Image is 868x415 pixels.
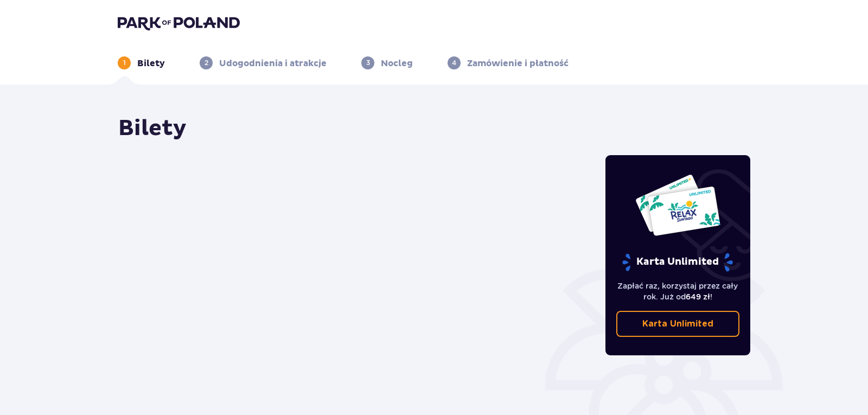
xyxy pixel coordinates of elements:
h1: Bilety [118,115,187,142]
img: Park of Poland logo [118,15,240,30]
p: Bilety [137,58,165,69]
span: 649 zł [686,292,710,301]
p: 2 [205,58,208,68]
p: Karta Unlimited [642,318,713,330]
p: 3 [366,58,370,68]
p: 4 [452,58,456,68]
p: Zamówienie i płatność [467,58,569,69]
p: Udogodnienia i atrakcje [219,58,327,69]
p: Karta Unlimited [621,253,734,272]
p: Zapłać raz, korzystaj przez cały rok. Już od ! [616,280,740,302]
p: 1 [123,58,126,68]
a: Karta Unlimited [616,311,740,337]
p: Nocleg [381,58,413,69]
